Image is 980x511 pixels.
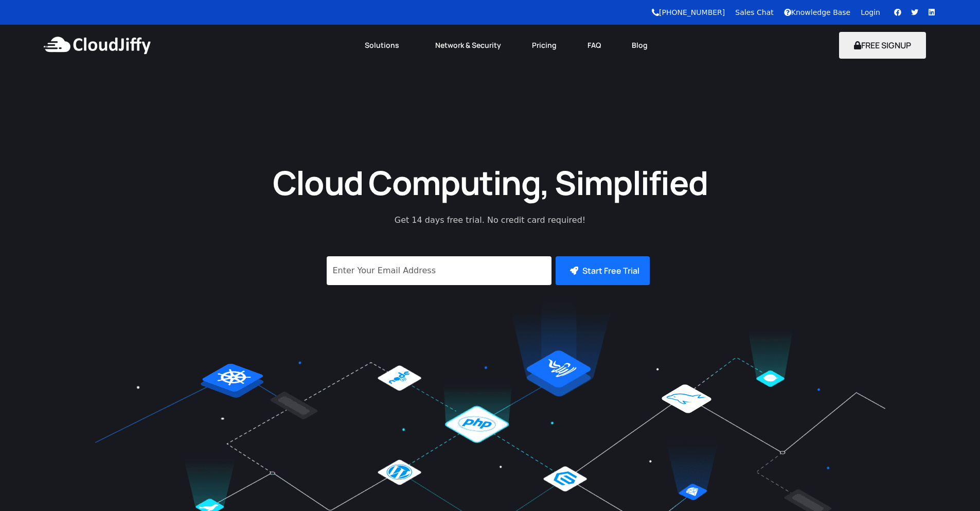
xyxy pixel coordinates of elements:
a: Blog [616,34,663,57]
a: Solutions [349,34,420,57]
button: Start Free Trial [556,256,650,285]
a: FAQ [572,34,616,57]
input: Enter Your Email Address [327,256,551,285]
a: Sales Chat [735,8,773,16]
a: FREE SIGNUP [839,40,926,51]
a: Network & Security [420,34,516,57]
a: Pricing [516,34,572,57]
h1: Cloud Computing, Simplified [259,161,722,204]
a: [PHONE_NUMBER] [652,8,725,16]
button: FREE SIGNUP [839,32,926,59]
p: Get 14 days free trial. No credit card required! [349,214,632,226]
a: Knowledge Base [784,8,851,16]
a: Login [861,8,880,16]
